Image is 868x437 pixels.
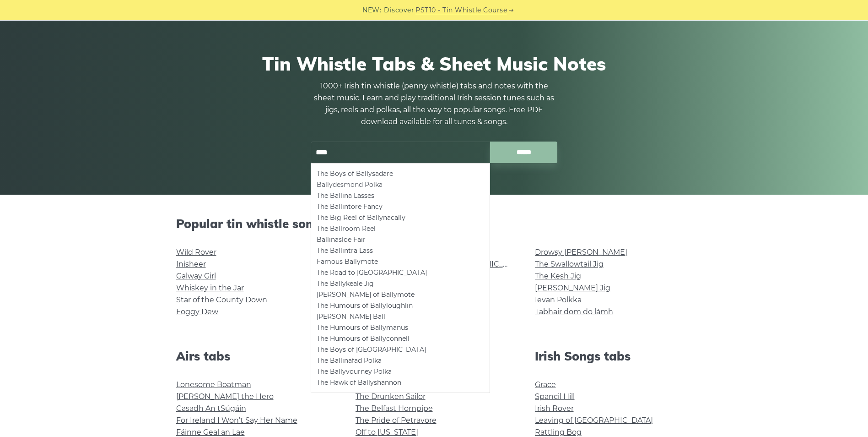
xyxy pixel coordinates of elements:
a: Rattling Bog [535,428,582,437]
a: Irish Rover [535,404,574,413]
a: Off to [US_STATE] [356,428,418,437]
a: The Swallowtail Jig [535,260,604,268]
a: PST10 - Tin Whistle Course [415,5,507,16]
a: [PERSON_NAME] the Hero [176,392,274,401]
li: Ballydesmond Polka [317,179,484,190]
li: Ballinasloe Fair [317,234,484,245]
li: The Humours of Ballymanus [317,322,484,333]
li: The Ballyvourney Polka [317,366,484,377]
a: Casadh An tSúgáin [176,404,246,413]
li: The Road to [GEOGRAPHIC_DATA] [317,267,484,278]
span: Discover [384,5,414,16]
a: Galway Girl [176,272,216,280]
a: Ievan Polkka [535,295,582,304]
a: The Belfast Hornpipe [356,404,433,413]
li: The Big Reel of Ballynacally [317,212,484,223]
li: The Ballina Lasses [317,190,484,201]
li: The Ballykeale Jig [317,278,484,289]
li: Famous Ballymote [317,256,484,267]
li: The Boys of [GEOGRAPHIC_DATA] [317,344,484,355]
li: The Humours of Ballyloughlin [317,300,484,311]
p: 1000+ Irish tin whistle (penny whistle) tabs and notes with the sheet music. Learn and play tradi... [311,80,558,128]
a: Star of the County Down [176,295,267,304]
li: [PERSON_NAME] Ball [317,311,484,322]
a: Grace [535,380,556,389]
a: For Ireland I Won’t Say Her Name [176,416,297,425]
a: Tabhair dom do lámh [535,307,613,316]
li: The Hawk of Ballyshannon [317,377,484,388]
li: The Boys of Ballysadare [317,168,484,179]
li: The Ballintra Lass [317,245,484,256]
li: The Ballinafad Polka [317,355,484,366]
li: The Ballintore Fancy [317,201,484,212]
h2: Airs tabs [176,349,334,363]
a: Wild Rover [176,248,216,257]
a: Inisheer [176,260,206,268]
a: Leaving of [GEOGRAPHIC_DATA] [535,416,653,425]
a: Spancil Hill [535,392,575,401]
a: The Kesh Jig [535,272,581,280]
a: The Pride of Petravore [356,416,437,425]
h2: Irish Songs tabs [535,349,692,363]
li: The Ballroom Reel [317,223,484,234]
a: Foggy Dew [176,307,218,316]
li: [PERSON_NAME] of Ballymote [317,289,484,300]
a: [PERSON_NAME] Jig [535,284,610,292]
h2: Popular tin whistle songs & tunes [176,217,692,231]
a: Whiskey in the Jar [176,284,244,292]
a: Lonesome Boatman [176,380,251,389]
span: NEW: [362,5,381,16]
a: Drowsy [PERSON_NAME] [535,248,627,257]
h1: Tin Whistle Tabs & Sheet Music Notes [176,53,692,75]
a: The Drunken Sailor [356,392,426,401]
li: The Humours of Ballyconnell [317,333,484,344]
a: Fáinne Geal an Lae [176,428,245,437]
